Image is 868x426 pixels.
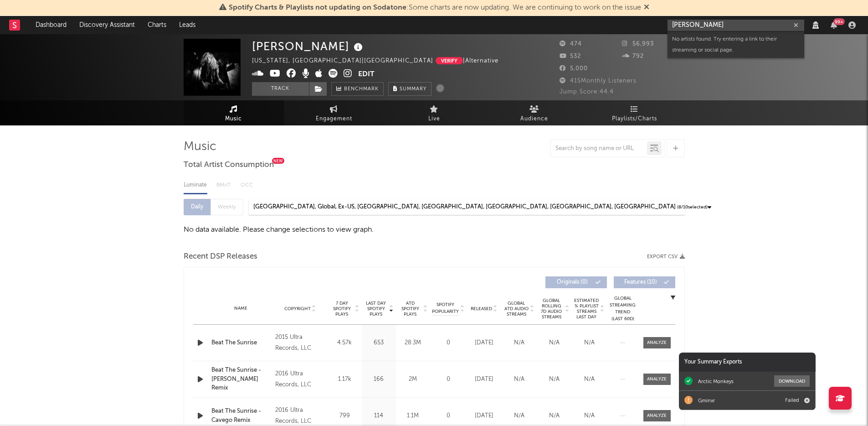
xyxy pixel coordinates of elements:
[560,89,614,95] span: Jump Score: 44.4
[614,276,675,288] button: Features(10)
[677,202,708,213] span: ( 8 / 10 selected)
[574,298,599,320] span: Estimated % Playlist Streams Last Day
[358,69,375,80] button: Edit
[398,411,428,421] div: 1.1M
[184,224,685,235] div: No data available. Please change selections to view graph.
[539,298,564,320] span: Global Rolling 7D Audio Streams
[551,280,593,285] span: Originals ( 0 )
[364,338,394,348] div: 653
[484,100,585,125] a: Audience
[364,375,394,384] div: 166
[620,280,662,285] span: Features ( 10 )
[560,53,581,59] span: 532
[252,56,519,67] div: [US_STATE], [GEOGRAPHIC_DATA] | [GEOGRAPHIC_DATA] | Alternative
[73,16,141,34] a: Discovery Assistant
[622,53,644,59] span: 792
[539,375,570,384] div: N/A
[551,145,647,152] input: Search by song name or URL
[398,375,428,384] div: 2M
[432,411,464,421] div: 0
[428,114,440,125] span: Live
[622,41,654,47] span: 56,993
[330,338,360,348] div: 4.57k
[698,378,734,384] div: Arctic Monkeys
[504,375,534,384] div: N/A
[698,397,715,404] div: Gminxr
[647,254,685,260] button: Export CSV
[504,411,534,421] div: N/A
[253,202,676,213] div: [GEOGRAPHIC_DATA], Global, Ex-US, [GEOGRAPHIC_DATA], [GEOGRAPHIC_DATA], [GEOGRAPHIC_DATA], [GEOGR...
[364,301,388,317] span: Last Day Spotify Plays
[469,411,499,421] div: [DATE]
[432,301,459,315] span: Spotify Popularity
[585,100,685,125] a: Playlists/Charts
[833,18,845,25] div: 99 +
[225,114,242,125] span: Music
[316,114,352,125] span: Engagement
[539,338,570,348] div: N/A
[612,114,657,125] span: Playlists/Charts
[364,411,394,421] div: 114
[471,306,492,312] span: Released
[831,21,837,29] button: 99+
[644,4,649,11] span: Dismiss
[141,16,173,34] a: Charts
[679,353,816,372] div: Your Summary Exports
[560,78,637,84] span: 415 Monthly Listeners
[574,411,605,421] div: N/A
[211,407,271,425] a: Beat The Sunrise - Cavego Remix
[398,301,422,317] span: ATD Spotify Plays
[184,100,284,125] a: Music
[29,16,73,34] a: Dashboard
[275,332,325,354] div: 2015 Ultra Records, LLC
[211,366,271,393] a: Beat The Sunrise - [PERSON_NAME] Remix
[330,411,360,421] div: 799
[668,31,804,58] div: No artists found. Try entering a link to their streaming or social page.
[436,57,463,64] button: Verify
[229,4,406,11] span: Spotify Charts & Playlists not updating on Sodatone
[252,82,309,96] button: Track
[574,375,605,384] div: N/A
[331,82,384,96] a: Benchmark
[211,338,271,348] a: Beat The Sunrise
[211,305,271,312] div: Name
[388,82,431,96] button: Summary
[284,306,311,312] span: Copyright
[560,66,588,72] span: 5,000
[272,158,284,164] div: New
[284,100,384,125] a: Engagement
[539,411,570,421] div: N/A
[184,160,274,171] span: Total Artist Consumption
[520,114,548,125] span: Audience
[229,4,641,11] span: : Some charts are now updating. We are continuing to work on the issue
[344,84,379,95] span: Benchmark
[574,338,605,348] div: N/A
[432,338,464,348] div: 0
[184,251,257,262] span: Recent DSP Releases
[785,397,799,403] div: Failed
[432,375,464,384] div: 0
[560,41,582,47] span: 474
[504,338,534,348] div: N/A
[668,20,804,31] input: Search for artists
[330,375,360,384] div: 1.17k
[609,295,637,322] div: Global Streaming Trend (Last 60D)
[504,301,529,317] span: Global ATD Audio Streams
[469,338,499,348] div: [DATE]
[173,16,202,34] a: Leads
[400,87,426,92] span: Summary
[469,375,499,384] div: [DATE]
[330,301,354,317] span: 7 Day Spotify Plays
[384,100,484,125] a: Live
[774,375,810,387] button: Download
[252,39,365,54] div: [PERSON_NAME]
[398,338,428,348] div: 28.3M
[275,369,325,390] div: 2016 Ultra Records, LLC
[545,276,607,288] button: Originals(0)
